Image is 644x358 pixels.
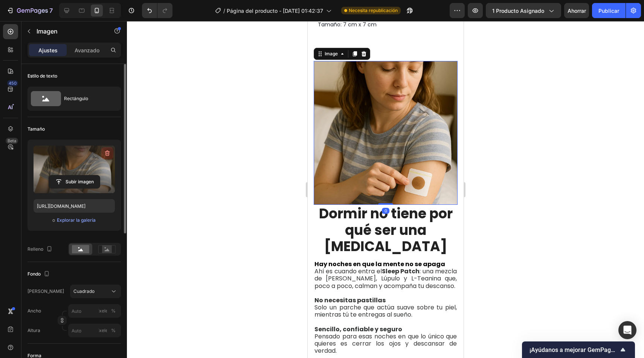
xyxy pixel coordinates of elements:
font: Explorar la galería [57,217,96,223]
button: Ahorrar [564,3,589,18]
font: 450 [9,81,17,86]
div: Deshacer/Rehacer [142,3,172,18]
button: Subir imagen [49,175,100,189]
button: 7 [3,3,56,18]
div: Abrir Intercom Messenger [618,321,636,339]
button: Mostrar encuesta - ¡Ayúdanos a mejorar GemPages! [530,345,627,354]
font: % [111,308,116,314]
font: Imagen [37,27,58,35]
input: píxeles% [68,304,121,318]
font: ¡Ayúdanos a mejorar GemPages! [530,346,619,353]
font: Cuadrado [73,288,95,294]
font: / [223,8,225,14]
button: píxeles [109,326,118,335]
font: Fondo [27,271,41,277]
font: Estilo de texto [27,73,57,79]
h2: Dormir no tiene por qué ser una [MEDICAL_DATA] [6,184,150,234]
iframe: Área de diseño [308,21,464,358]
input: https://ejemplo.com/imagen.jpg [34,199,115,213]
font: Página del producto - [DATE] 01:42:37 [227,8,323,14]
font: 7 [49,7,53,14]
font: o [52,217,55,223]
font: Relleno [27,246,43,252]
font: Ajustes [38,47,58,53]
font: Publicar [598,8,619,14]
font: píxeles [95,308,110,314]
div: 0 [74,187,82,193]
input: píxeles% [68,324,121,337]
strong: Sencillo, confiable y seguro [7,304,95,312]
p: Tamaño: 7 cm x 7 cm [10,0,146,7]
strong: Sleep Patch [74,246,112,254]
span: Ahí es cuando entra el : una mezcla de [PERSON_NAME], Lúpulo y L-Teanina que, poco a poco, calman... [7,246,149,269]
font: Altura [27,328,40,333]
font: Beta [8,138,16,143]
button: % [98,326,107,335]
button: Publicar [592,3,626,18]
strong: No necesitas pastillas [7,275,78,283]
button: 1 producto asignado [486,3,561,18]
font: Necesita republicación [349,8,398,13]
font: % [111,328,116,333]
button: Explorar la galería [56,216,96,224]
font: píxeles [95,328,110,333]
font: Tamaño [27,126,45,132]
font: Rectángulo [64,96,88,101]
font: 1 producto asignado [492,8,544,14]
font: Ahorrar [568,8,586,14]
font: Ancho [27,308,41,314]
button: píxeles [109,306,118,315]
div: Image [15,29,32,36]
p: Imagen [37,27,101,36]
button: % [98,306,107,315]
span: Pensado para esas noches en que lo único que quieres es cerrar los ojos y descansar de verdad. [7,311,149,334]
font: [PERSON_NAME] [27,288,64,294]
strong: Hay noches en que la mente no se apaga [7,239,137,247]
button: Cuadrado [70,285,121,298]
font: Avanzado [75,47,99,53]
span: Solo un parche que actúa suave sobre tu piel, mientras tú te entregas al sueño. [7,282,149,298]
img: [object Object] [6,40,150,184]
